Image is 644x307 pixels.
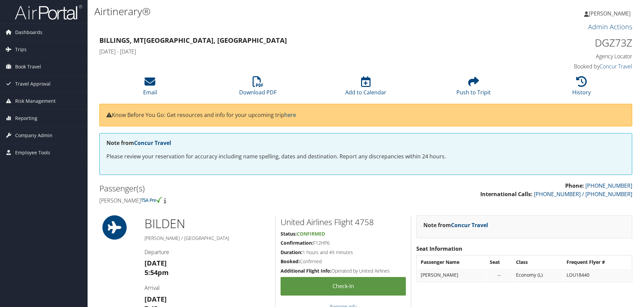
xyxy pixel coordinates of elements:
a: Push to Tripit [456,80,491,96]
strong: 5:54pm [144,268,169,277]
span: Company Admin [15,127,53,144]
a: Concur Travel [134,139,171,147]
h2: Passenger(s) [99,183,361,194]
h4: Arrival [144,284,270,291]
strong: Phone: [565,182,584,189]
th: Seat [486,256,512,268]
a: [PHONE_NUMBER] [585,182,632,189]
strong: Seat Information [416,245,462,252]
span: Employee Tools [15,144,50,161]
h5: 1 hours and 49 minutes [281,249,406,256]
h4: Booked by [507,63,632,70]
strong: [DATE] [144,295,167,304]
strong: Status: [281,231,297,237]
h2: United Airlines Flight 4758 [281,216,406,228]
p: Know Before You Go: Get resources and info for your upcoming trip [106,111,625,120]
h4: Departure [144,248,270,256]
a: here [284,111,296,119]
a: Concur Travel [451,221,488,229]
span: Reporting [15,110,37,127]
span: [PERSON_NAME] [589,10,631,17]
strong: [DATE] [144,258,167,268]
span: Risk Management [15,93,56,110]
img: airportal-logo.png [15,4,82,20]
a: History [572,80,591,96]
td: Economy (L) [513,269,563,281]
span: Travel Approval [15,75,51,92]
strong: Note from [106,139,171,147]
td: [PERSON_NAME] [417,269,486,281]
h4: [DATE] - [DATE] [99,48,496,55]
a: Add to Calendar [345,80,386,96]
th: Class [513,256,563,268]
h1: DGZ73Z [507,36,632,50]
strong: Billings, MT [GEOGRAPHIC_DATA], [GEOGRAPHIC_DATA] [99,36,287,45]
span: Book Travel [15,58,41,75]
h5: Operated by United Airlines [281,268,406,274]
th: Passenger Name [417,256,486,268]
a: [PERSON_NAME] [584,3,637,24]
strong: Duration: [281,249,302,255]
div: -- [490,272,508,278]
a: [PHONE_NUMBER] / [PHONE_NUMBER] [534,190,632,198]
strong: International Calls: [480,190,533,198]
th: Frequent Flyer # [563,256,631,268]
h5: Confirmed [281,258,406,265]
h4: Agency Locator [507,53,632,60]
h1: BIL DEN [144,215,270,232]
span: Trips [15,41,27,58]
img: tsa-precheck.png [141,197,163,203]
p: Please review your reservation for accuracy including name spelling, dates and destination. Repor... [106,152,625,161]
td: LOU18440 [563,269,631,281]
strong: Note from [423,221,488,229]
h4: [PERSON_NAME] [99,197,361,204]
strong: Confirmation: [281,240,313,246]
a: Check-in [281,277,406,296]
a: Email [143,80,157,96]
h5: [PERSON_NAME] / [GEOGRAPHIC_DATA] [144,235,270,242]
h1: Airtinerary® [94,4,456,19]
span: Confirmed [297,231,325,237]
a: Concur Travel [600,63,632,70]
a: Download PDF [239,80,277,96]
strong: Additional Flight Info: [281,268,331,274]
a: Admin Actions [588,22,632,31]
strong: Booked: [281,258,300,265]
h5: F12HP6 [281,240,406,246]
span: Dashboards [15,24,42,41]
